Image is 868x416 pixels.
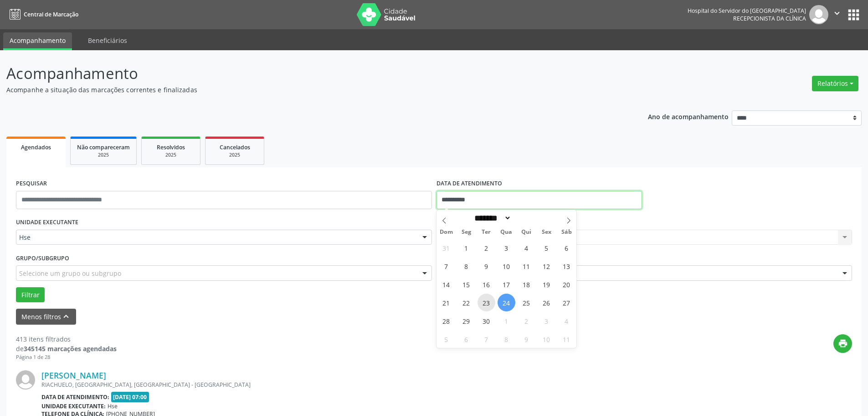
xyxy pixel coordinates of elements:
[558,257,575,275] span: Setembro 13, 2025
[6,7,78,22] a: Central de Marcação
[108,402,118,410] span: Hse
[41,393,109,401] b: Data de atendimento:
[733,15,806,22] span: Recepcionista da clínica
[511,213,541,223] input: Year
[21,143,51,151] span: Agendados
[846,7,862,23] button: apps
[832,8,842,18] i: 
[498,330,515,348] span: Outubro 8, 2025
[19,233,413,242] span: Hse
[538,257,555,275] span: Setembro 12, 2025
[19,269,121,278] span: Selecione um grupo ou subgrupo
[77,152,130,158] div: 2025
[6,85,605,95] p: Acompanhe a situação das marcações correntes e finalizadas
[518,275,535,293] span: Setembro 18, 2025
[457,294,475,311] span: Setembro 22, 2025
[437,239,455,257] span: Agosto 31, 2025
[437,312,455,330] span: Setembro 28, 2025
[82,32,134,48] a: Beneficiários
[478,330,495,348] span: Outubro 7, 2025
[16,353,117,361] div: Página 1 de 28
[498,294,515,311] span: Setembro 24, 2025
[558,330,575,348] span: Outubro 11, 2025
[558,275,575,293] span: Setembro 20, 2025
[16,177,47,191] label: PESQUISAR
[538,294,555,311] span: Setembro 26, 2025
[476,229,496,235] span: Ter
[478,275,495,293] span: Setembro 16, 2025
[456,229,476,235] span: Seg
[16,309,76,325] button: Menos filtroskeyboard_arrow_up
[556,229,576,235] span: Sáb
[478,312,495,330] span: Setembro 30, 2025
[828,5,846,24] button: 
[16,287,45,303] button: Filtrar
[538,239,555,257] span: Setembro 5, 2025
[41,370,106,380] a: [PERSON_NAME]
[558,312,575,330] span: Outubro 4, 2025
[809,5,828,24] img: img
[437,257,455,275] span: Setembro 7, 2025
[518,239,535,257] span: Setembro 4, 2025
[558,239,575,257] span: Setembro 6, 2025
[111,392,149,402] span: [DATE] 07:00
[41,381,715,389] div: RIACHUELO, [GEOGRAPHIC_DATA], [GEOGRAPHIC_DATA] - [GEOGRAPHIC_DATA]
[538,312,555,330] span: Outubro 3, 2025
[518,312,535,330] span: Outubro 2, 2025
[24,344,117,353] strong: 345145 marcações agendadas
[437,229,457,235] span: Dom
[157,143,185,151] span: Resolvidos
[24,11,78,18] span: Central de Marcação
[538,330,555,348] span: Outubro 10, 2025
[498,257,515,275] span: Setembro 10, 2025
[212,152,257,158] div: 2025
[558,294,575,311] span: Setembro 27, 2025
[688,7,806,15] div: Hospital do Servidor do [GEOGRAPHIC_DATA]
[16,370,35,390] img: img
[498,312,515,330] span: Outubro 1, 2025
[16,251,69,265] label: Grupo/Subgrupo
[457,312,475,330] span: Setembro 29, 2025
[538,275,555,293] span: Setembro 19, 2025
[77,143,130,151] span: Não compareceram
[437,275,455,293] span: Setembro 14, 2025
[472,213,512,223] select: Month
[838,338,848,348] i: print
[16,334,117,344] div: 413 itens filtrados
[478,239,495,257] span: Setembro 2, 2025
[437,177,502,191] label: DATA DE ATENDIMENTO
[457,257,475,275] span: Setembro 8, 2025
[498,239,515,257] span: Setembro 3, 2025
[16,344,117,353] div: de
[496,229,516,235] span: Qua
[16,216,78,230] label: UNIDADE EXECUTANTE
[457,239,475,257] span: Setembro 1, 2025
[518,294,535,311] span: Setembro 25, 2025
[457,275,475,293] span: Setembro 15, 2025
[518,257,535,275] span: Setembro 11, 2025
[812,76,858,91] button: Relatórios
[833,334,852,353] button: print
[61,311,71,321] i: keyboard_arrow_up
[478,294,495,311] span: Setembro 23, 2025
[3,32,72,50] a: Acompanhamento
[478,257,495,275] span: Setembro 9, 2025
[220,143,250,151] span: Cancelados
[437,294,455,311] span: Setembro 21, 2025
[148,152,194,158] div: 2025
[437,330,455,348] span: Outubro 5, 2025
[536,229,556,235] span: Sex
[41,402,106,410] b: Unidade executante:
[498,275,515,293] span: Setembro 17, 2025
[516,229,536,235] span: Qui
[648,111,729,122] p: Ano de acompanhamento
[457,330,475,348] span: Outubro 6, 2025
[518,330,535,348] span: Outubro 9, 2025
[6,62,605,85] p: Acompanhamento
